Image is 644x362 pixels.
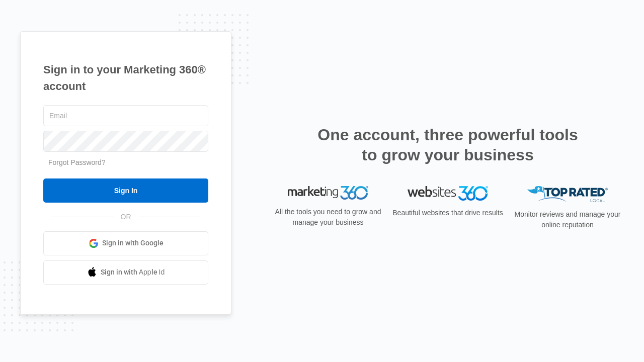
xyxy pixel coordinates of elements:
[102,238,164,248] span: Sign in with Google
[288,186,368,200] img: Marketing 360
[391,208,504,218] p: Beautiful websites that drive results
[43,105,208,126] input: Email
[272,207,384,228] p: All the tools you need to grow and manage your business
[43,260,208,285] a: Sign in with Apple Id
[314,125,581,165] h2: One account, three powerful tools to grow your business
[43,231,208,255] a: Sign in with Google
[408,186,488,201] img: Websites 360
[114,212,138,222] span: OR
[43,178,208,203] input: Sign In
[48,158,106,166] a: Forgot Password?
[101,267,165,278] span: Sign in with Apple Id
[527,186,608,203] img: Top Rated Local
[43,61,208,95] h1: Sign in to your Marketing 360® account
[511,209,624,230] p: Monitor reviews and manage your online reputation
